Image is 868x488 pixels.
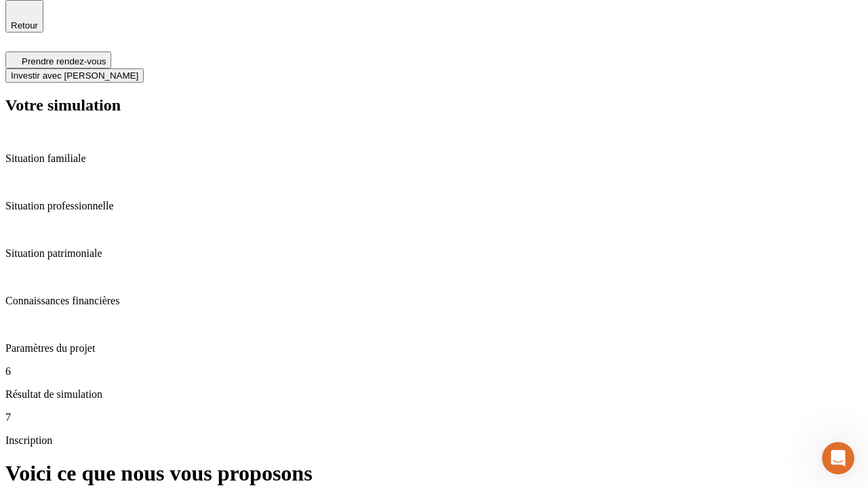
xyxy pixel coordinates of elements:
button: Prendre rendez-vous [5,52,111,68]
h2: Votre simulation [5,96,863,115]
p: Situation familiale [5,152,863,165]
span: Retour [11,20,38,30]
iframe: Intercom live chat [822,442,854,474]
span: Investir avec [PERSON_NAME] [11,70,138,81]
p: Situation patrimoniale [5,247,863,260]
p: 6 [5,365,863,378]
p: Paramètres du projet [5,342,863,354]
p: Inscription [5,434,863,447]
p: Résultat de simulation [5,388,863,401]
button: Investir avec [PERSON_NAME] [5,68,144,83]
p: Situation professionnelle [5,200,863,212]
p: Connaissances financières [5,295,863,307]
p: 7 [5,411,863,424]
span: Prendre rendez-vous [22,56,106,66]
h1: Voici ce que nous vous proposons [5,461,863,486]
